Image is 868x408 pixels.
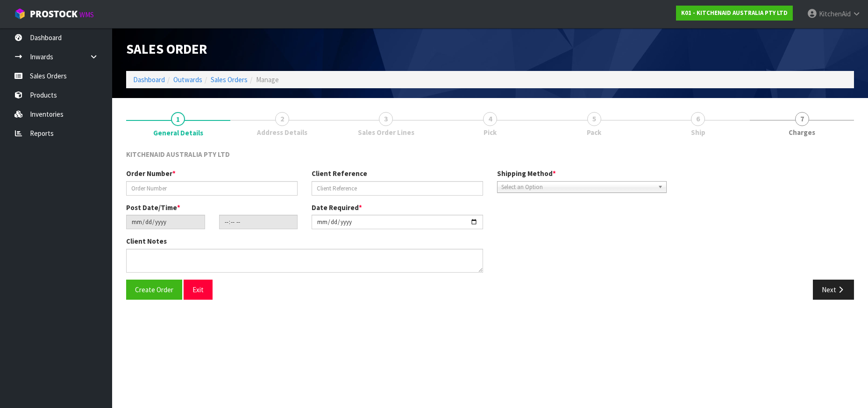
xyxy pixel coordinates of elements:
[153,128,203,138] span: General Details
[126,150,230,159] span: KITCHENAID AUSTRALIA PTY LTD
[691,112,705,126] span: 6
[813,280,854,300] button: Next
[126,236,167,246] label: Client Notes
[497,169,556,178] label: Shipping Method
[795,112,809,126] span: 7
[587,127,601,137] span: Pack
[211,75,248,84] a: Sales Orders
[501,182,654,193] span: Select an Option
[312,169,367,178] label: Client Reference
[587,112,601,126] span: 5
[691,127,705,137] span: Ship
[14,8,26,20] img: cube-alt.png
[173,75,202,84] a: Outwards
[312,203,362,212] label: Date Required
[484,127,497,137] span: Pick
[171,112,185,126] span: 1
[126,41,207,57] span: Sales Order
[379,112,393,126] span: 3
[681,9,788,17] strong: K01 - KITCHENAID AUSTRALIA PTY LTD
[133,75,165,84] a: Dashboard
[819,9,851,18] span: KitchenAid
[135,285,173,294] span: Create Order
[789,127,815,137] span: Charges
[126,203,180,212] label: Post Date/Time
[79,10,94,19] small: WMS
[126,280,182,300] button: Create Order
[312,181,483,196] input: Client Reference
[483,112,497,126] span: 4
[126,169,176,178] label: Order Number
[184,280,213,300] button: Exit
[126,181,298,196] input: Order Number
[358,127,414,137] span: Sales Order Lines
[275,112,289,126] span: 2
[30,8,78,20] span: ProStock
[256,75,279,84] span: Manage
[257,127,307,137] span: Address Details
[126,142,854,307] span: General Details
